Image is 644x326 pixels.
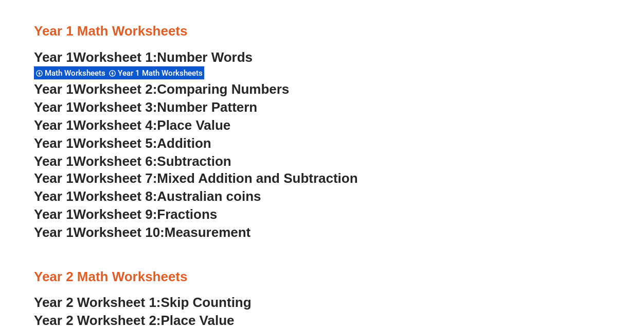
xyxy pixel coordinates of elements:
[74,99,157,115] span: Worksheet 3:
[34,295,161,310] span: Year 2 Worksheet 1:
[34,49,253,65] a: Year 1Worksheet 1:Number Words
[157,99,257,115] span: Number Pattern
[34,153,231,169] a: Year 1Worksheet 6:Subtraction
[157,153,231,169] span: Subtraction
[45,68,109,78] span: Math Worksheets
[34,135,211,151] a: Year 1Worksheet 5:Addition
[74,135,157,151] span: Worksheet 5:
[34,170,358,186] a: Year 1Worksheet 7:Mixed Addition and Subtraction
[107,66,204,80] div: Year 1 Math Worksheets
[157,135,211,151] span: Addition
[34,66,107,80] div: Math Worksheets
[34,99,257,115] a: Year 1Worksheet 3:Number Pattern
[157,117,230,133] span: Place Value
[74,170,157,186] span: Worksheet 7:
[157,207,217,222] span: Fractions
[473,210,644,326] iframe: Chat Widget
[74,225,165,240] span: Worksheet 10:
[157,188,261,204] span: Australian coins
[74,117,157,133] span: Worksheet 4:
[34,188,261,204] a: Year 1Worksheet 8:Australian coins
[118,68,206,78] span: Year 1 Math Worksheets
[157,49,253,65] span: Number Words
[34,23,610,40] h3: Year 1 Math Worksheets
[34,225,251,240] a: Year 1Worksheet 10:Measurement
[74,207,157,222] span: Worksheet 9:
[34,207,217,222] a: Year 1Worksheet 9:Fractions
[161,295,252,310] span: Skip Counting
[74,153,157,169] span: Worksheet 6:
[74,49,157,65] span: Worksheet 1:
[34,268,610,286] h3: Year 2 Math Worksheets
[165,225,251,240] span: Measurement
[157,170,357,186] span: Mixed Addition and Subtraction
[34,81,289,97] a: Year 1Worksheet 2:Comparing Numbers
[34,295,252,310] a: Year 2 Worksheet 1:Skip Counting
[74,188,157,204] span: Worksheet 8:
[157,81,289,97] span: Comparing Numbers
[34,117,230,133] a: Year 1Worksheet 4:Place Value
[74,81,157,97] span: Worksheet 2:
